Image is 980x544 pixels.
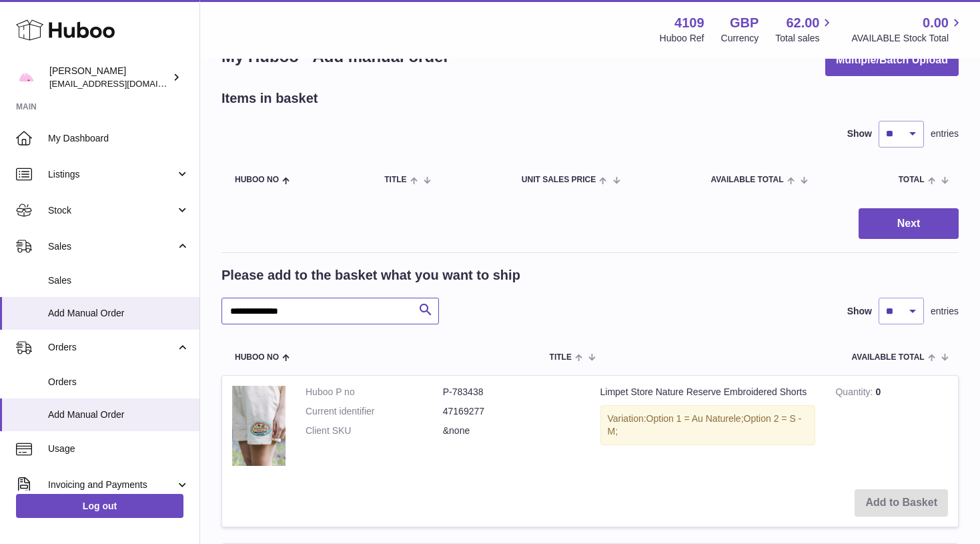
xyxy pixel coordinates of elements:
span: AVAILABLE Stock Total [851,32,964,45]
dd: &none [443,425,580,437]
span: Title [384,176,406,184]
div: Huboo Ref [660,32,704,45]
span: AVAILABLE Total [852,353,925,362]
img: hello@limpetstore.com [16,67,36,87]
span: Huboo no [235,353,279,362]
span: Sales [48,274,189,287]
dd: 47169277 [443,405,580,418]
h2: Items in basket [221,89,318,107]
span: entries [931,305,959,318]
span: Total sales [775,32,835,45]
a: 62.00 Total sales [775,14,835,45]
dt: Huboo P no [306,386,443,398]
span: Add Manual Order [48,307,189,320]
span: Unit Sales Price [522,176,596,184]
span: Huboo no [235,176,279,184]
button: Next [859,208,959,240]
span: AVAILABLE Total [710,176,783,184]
span: Invoicing and Payments [48,479,175,491]
div: Currency [721,32,759,45]
a: Log out [16,494,183,518]
span: Add Manual Order [48,409,189,421]
span: Sales [48,240,175,253]
dd: P-783438 [443,386,580,398]
strong: Quantity [835,386,875,400]
td: 0 [825,376,958,479]
span: [EMAIL_ADDRESS][DOMAIN_NAME] [49,78,196,89]
span: Orders [48,376,189,388]
div: Variation: [600,405,816,445]
span: Title [550,353,572,362]
button: Multiple/Batch Upload [825,45,959,76]
h2: Please add to the basket what you want to ship [221,266,520,284]
strong: GBP [730,14,759,32]
span: Total [899,176,925,184]
span: Stock [48,204,175,217]
a: 0.00 AVAILABLE Stock Total [851,14,964,45]
span: Listings [48,168,175,181]
span: My Dashboard [48,132,189,145]
span: Option 1 = Au Naturele; [646,413,744,424]
strong: 4109 [674,14,704,32]
label: Show [847,127,872,140]
div: [PERSON_NAME] [49,65,169,90]
span: entries [931,127,959,140]
label: Show [847,305,872,318]
span: 0.00 [923,14,949,32]
span: 62.00 [786,14,819,32]
dt: Current identifier [306,405,443,418]
td: Limpet Store Nature Reserve Embroidered Shorts [590,376,826,479]
span: Orders [48,341,175,354]
img: Limpet Store Nature Reserve Embroidered Shorts [232,386,286,466]
dt: Client SKU [306,425,443,437]
span: Usage [48,443,189,455]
